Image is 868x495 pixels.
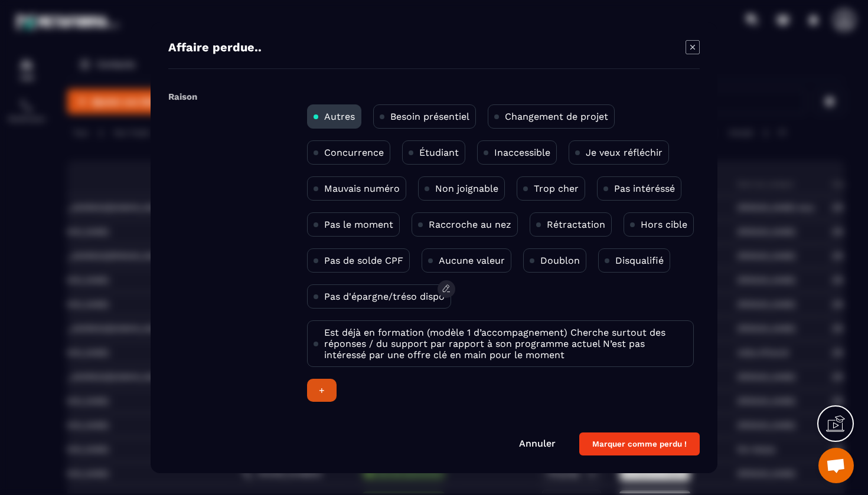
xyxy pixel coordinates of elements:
p: Pas le moment [324,219,393,230]
p: Changement de projet [505,111,608,122]
p: Autres [324,111,355,122]
p: Pas de solde CPF [324,255,403,266]
p: Pas d'épargne/tréso dispo [324,291,445,302]
div: Ouvrir le chat [818,448,854,483]
h4: Affaire perdue.. [168,40,262,57]
p: Doublon [540,255,580,266]
a: Annuler [519,438,556,449]
p: Raccroche au nez [429,219,511,230]
p: Aucune valeur [439,255,505,266]
p: Hors cible [641,219,687,230]
p: Est déjà en formation (modèle 1 d’accompagnement) Cherche surtout des réponses / du support par r... [324,327,687,360]
p: Disqualifié [615,255,664,266]
p: Concurrence [324,147,384,158]
div: + [307,379,337,402]
label: Raison [168,91,197,102]
p: Je veux réfléchir [586,147,663,158]
p: Non joignable [435,183,498,194]
button: Marquer comme perdu ! [579,432,700,455]
p: Inaccessible [494,147,550,158]
p: Étudiant [419,147,459,158]
p: Mauvais numéro [324,183,400,194]
p: Besoin présentiel [390,111,469,122]
p: Pas intéréssé [614,183,675,194]
p: Rétractation [547,219,605,230]
p: Trop cher [534,183,579,194]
